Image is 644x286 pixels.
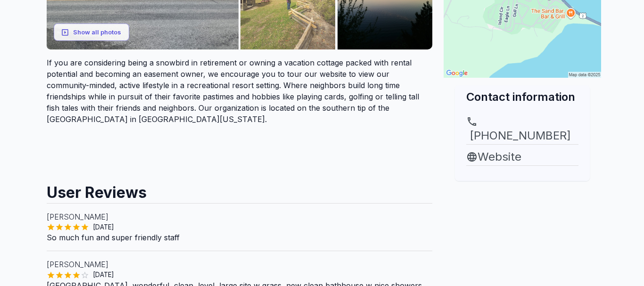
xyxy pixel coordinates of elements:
[89,270,118,279] span: [DATE]
[466,148,578,165] a: Website
[54,24,129,41] button: Show all photos
[47,232,432,243] p: So much fun and super friendly staff
[466,89,578,105] h2: Contact information
[466,116,578,144] a: [PHONE_NUMBER]
[47,49,432,132] div: If you are considering being a snowbird in retirement or owning a vacation cottage packed with re...
[47,211,432,222] p: [PERSON_NAME]
[47,175,432,203] h2: User Reviews
[47,132,432,175] iframe: Advertisement
[47,259,432,270] p: [PERSON_NAME]
[89,222,118,232] span: [DATE]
